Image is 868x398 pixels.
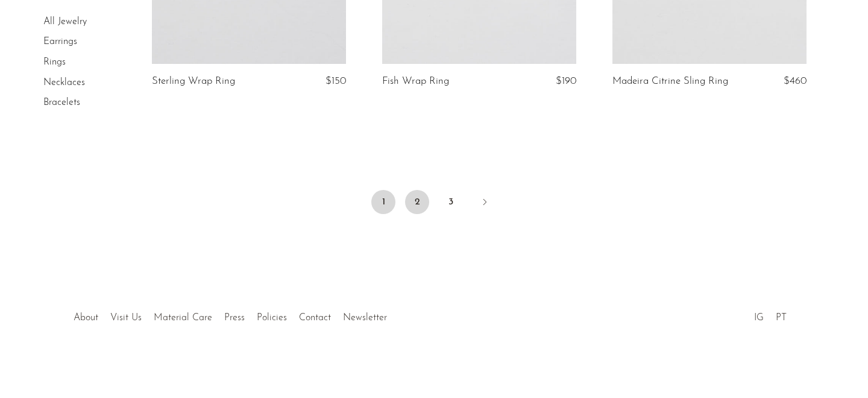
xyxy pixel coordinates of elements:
a: Visit Us [110,313,142,323]
a: PT [776,313,787,323]
a: 3 [439,190,463,214]
a: Material Care [154,313,212,323]
a: Contact [299,313,331,323]
a: All Jewelry [43,17,87,27]
a: Earrings [43,37,77,47]
a: Fish Wrap Ring [382,76,449,87]
span: $460 [784,76,807,86]
a: Policies [257,313,287,323]
a: Bracelets [43,98,80,107]
span: $150 [325,76,346,86]
a: Necklaces [43,78,85,87]
a: IG [754,313,764,323]
a: Madeira Citrine Sling Ring [612,76,728,87]
ul: Quick links [68,303,393,326]
ul: Social Medias [748,303,793,326]
a: Press [224,313,245,323]
a: About [74,313,98,323]
a: Rings [43,57,66,67]
a: Next [473,190,497,216]
a: 2 [405,190,429,214]
span: 1 [371,190,395,214]
a: Sterling Wrap Ring [152,76,235,87]
span: $190 [556,76,576,86]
